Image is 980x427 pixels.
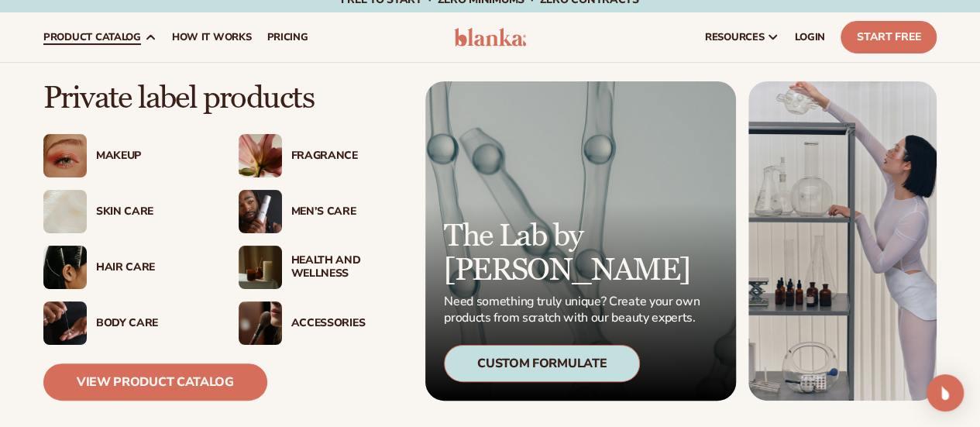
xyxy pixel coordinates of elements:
a: LOGIN [787,12,833,62]
img: Female in lab with equipment. [748,81,937,401]
a: product catalog [36,12,164,62]
img: Pink blooming flower. [239,134,282,177]
div: Open Intercom Messenger [927,374,964,412]
div: Body Care [96,317,208,330]
div: Makeup [96,150,208,163]
div: Health And Wellness [291,254,403,281]
a: resources [697,12,787,62]
img: Cream moisturizer swatch. [43,190,87,233]
div: Fragrance [291,150,403,163]
div: Hair Care [96,261,208,274]
img: Female hair pulled back with clips. [43,246,87,289]
a: Male hand applying moisturizer. Body Care [43,301,208,345]
div: Skin Care [96,205,208,219]
a: Female hair pulled back with clips. Hair Care [43,246,208,289]
span: resources [705,31,764,43]
div: Accessories [291,317,403,330]
a: View Product Catalog [43,363,267,401]
a: Pink blooming flower. Fragrance [239,134,403,177]
div: Men’s Care [291,205,403,219]
span: pricing [266,31,308,43]
span: LOGIN [795,31,825,43]
a: How It Works [164,12,260,62]
p: Private label products [43,81,402,115]
span: How It Works [172,31,252,43]
a: Microscopic product formula. The Lab by [PERSON_NAME] Need something truly unique? Create your ow... [425,81,736,401]
img: Female with glitter eye makeup. [43,134,87,177]
img: Female with makeup brush. [239,301,282,345]
img: Candles and incense on table. [239,246,282,289]
span: product catalog [43,31,141,43]
a: Male holding moisturizer bottle. Men’s Care [239,190,403,233]
img: Male holding moisturizer bottle. [239,190,282,233]
img: Male hand applying moisturizer. [43,301,87,345]
a: Cream moisturizer swatch. Skin Care [43,190,208,233]
a: Female with glitter eye makeup. Makeup [43,134,208,177]
img: logo [454,28,527,46]
a: Start Free [841,21,937,53]
a: pricing [259,12,315,62]
p: The Lab by [PERSON_NAME] [444,219,704,288]
a: Candles and incense on table. Health And Wellness [239,246,403,289]
div: Custom Formulate [444,345,640,382]
p: Need something truly unique? Create your own products from scratch with our beauty experts. [444,294,704,326]
a: Female with makeup brush. Accessories [239,301,403,345]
